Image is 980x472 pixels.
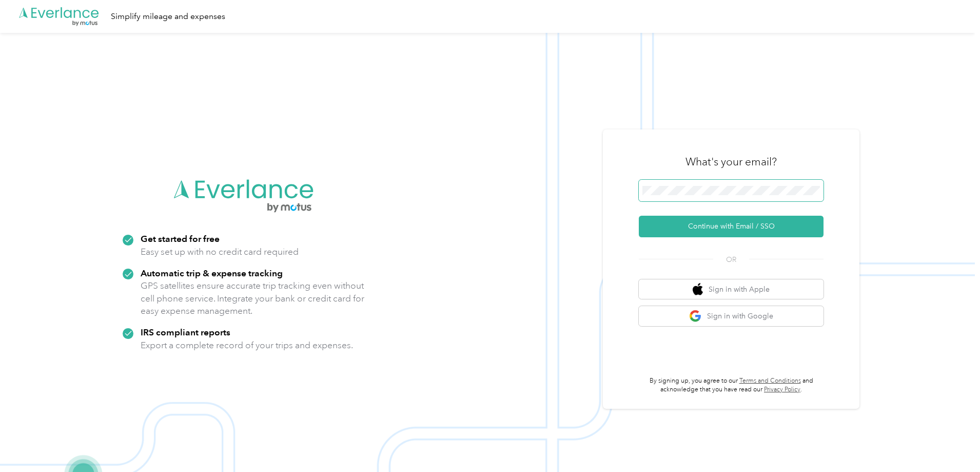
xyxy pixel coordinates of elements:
[141,339,353,352] p: Export a complete record of your trips and expenses.
[685,155,777,169] h3: What's your email?
[141,233,220,244] strong: Get started for free
[639,216,824,237] button: Continue with Email / SSO
[639,279,824,299] button: apple logoSign in with Apple
[639,376,824,394] p: By signing up, you agree to our and acknowledge that you have read our .
[764,386,800,393] a: Privacy Policy
[639,306,824,326] button: google logoSign in with Google
[141,279,365,317] p: GPS satellites ensure accurate trip tracking even without cell phone service. Integrate your bank...
[689,310,702,323] img: google logo
[141,246,299,258] p: Easy set up with no credit card required
[693,283,703,296] img: apple logo
[141,327,230,337] strong: IRS compliant reports
[111,10,225,23] div: Simplify mileage and expenses
[141,268,283,278] strong: Automatic trip & expense tracking
[739,377,801,385] a: Terms and Conditions
[713,254,749,265] span: OR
